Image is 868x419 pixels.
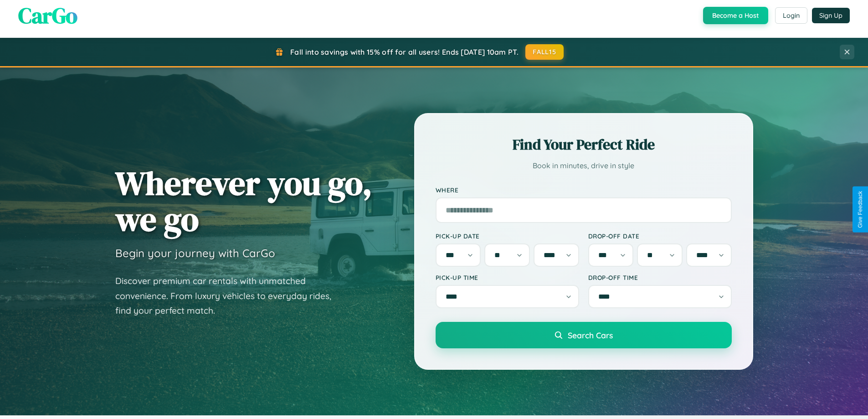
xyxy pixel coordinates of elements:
button: Search Cars [436,322,732,348]
span: Search Cars [568,330,613,340]
label: Pick-up Time [436,274,579,281]
label: Where [436,186,732,194]
button: FALL15 [525,44,564,60]
button: Become a Host [703,7,768,24]
h3: Begin your journey with CarGo [115,246,275,260]
button: Login [775,7,807,24]
label: Drop-off Time [588,274,732,281]
label: Pick-up Date [436,232,579,240]
label: Drop-off Date [588,232,732,240]
p: Discover premium car rentals with unmatched convenience. From luxury vehicles to everyday rides, ... [115,274,343,318]
iframe: Intercom live chat [9,388,31,410]
button: Sign Up [812,8,850,23]
h2: Find Your Perfect Ride [436,134,732,155]
div: Give Feedback [857,191,863,228]
p: Book in minutes, drive in style [436,159,732,172]
span: Fall into savings with 15% off for all users! Ends [DATE] 10am PT. [290,47,519,57]
h1: Wherever you go, we go [115,165,372,237]
span: CarGo [18,0,77,31]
